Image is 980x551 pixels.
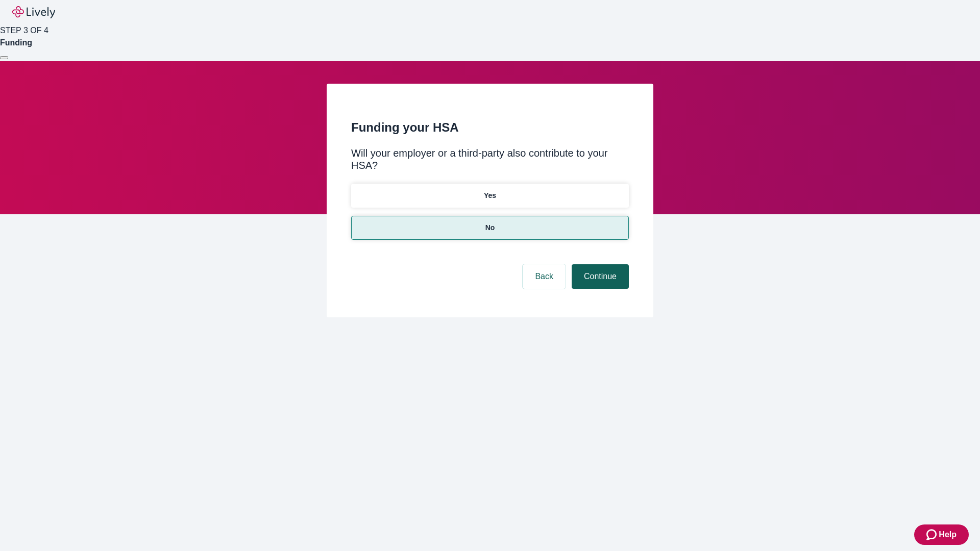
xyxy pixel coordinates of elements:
[914,524,969,545] button: Zendesk support iconHelp
[939,529,957,541] span: Help
[485,222,495,233] p: No
[572,264,629,289] button: Continue
[351,147,629,171] div: Will your employer or a third-party also contribute to your HSA?
[351,216,629,240] button: No
[351,118,629,137] h2: Funding your HSA
[523,264,566,289] button: Back
[926,529,939,541] svg: Zendesk support icon
[12,6,55,18] img: Lively
[351,184,629,208] button: Yes
[484,190,496,201] p: Yes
